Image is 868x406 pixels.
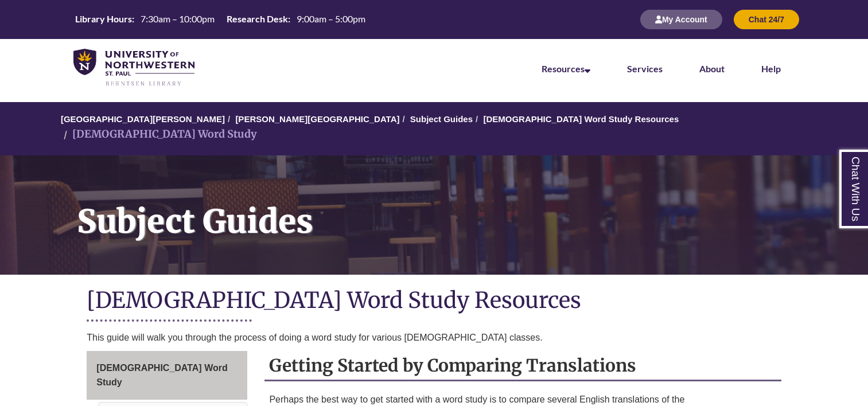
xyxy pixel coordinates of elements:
a: Hours Today [71,13,370,26]
th: Research Desk: [222,13,292,25]
a: Chat 24/7 [734,14,799,24]
a: Resources [542,63,590,74]
button: Chat 24/7 [734,10,799,29]
th: Library Hours: [71,13,136,25]
a: About [699,63,725,74]
span: 9:00am – 5:00pm [297,13,365,24]
h2: Getting Started by Comparing Translations [264,351,781,381]
span: 7:30am – 10:00pm [141,13,215,24]
h1: [DEMOGRAPHIC_DATA] Word Study Resources [87,286,781,317]
a: [GEOGRAPHIC_DATA][PERSON_NAME] [61,114,225,124]
img: UNWSP Library Logo [73,49,194,87]
a: [PERSON_NAME][GEOGRAPHIC_DATA] [235,114,399,124]
a: Subject Guides [410,114,473,124]
li: [DEMOGRAPHIC_DATA] Word Study [61,126,257,143]
a: Help [761,63,781,74]
h1: Subject Guides [64,155,868,260]
span: This guide will walk you through the process of doing a word study for various [DEMOGRAPHIC_DATA]... [87,333,542,342]
table: Hours Today [71,13,370,25]
a: My Account [640,14,722,24]
button: My Account [640,10,722,29]
a: Services [627,63,663,74]
a: [DEMOGRAPHIC_DATA] Word Study Resources [483,114,679,124]
a: [DEMOGRAPHIC_DATA] Word Study [87,351,247,400]
span: [DEMOGRAPHIC_DATA] Word Study [96,363,227,388]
